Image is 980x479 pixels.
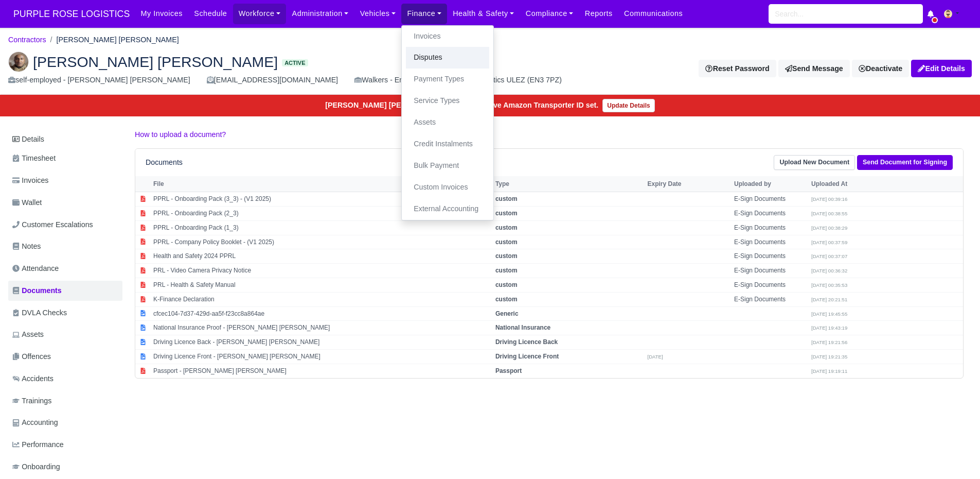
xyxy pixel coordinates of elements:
[8,303,122,323] a: DVLA Checks
[8,130,122,149] a: Details
[495,367,522,374] strong: Passport
[8,369,122,389] a: Accidents
[8,193,122,213] a: Wallet
[151,349,493,364] td: Driving Licence Front - [PERSON_NAME] [PERSON_NAME]
[33,55,278,69] span: [PERSON_NAME] [PERSON_NAME]
[495,195,518,202] strong: custom
[12,175,48,186] span: Invoices
[12,439,64,451] span: Performance
[732,278,809,292] td: E-Sign Documents
[811,239,847,245] small: [DATE] 00:37:59
[282,59,308,67] span: Active
[778,60,850,77] a: Send Message
[811,325,847,331] small: [DATE] 19:43:19
[852,60,909,77] a: Deactivate
[8,170,122,191] a: Invoices
[406,47,489,69] a: Disputes
[151,364,493,378] td: Passport - [PERSON_NAME] [PERSON_NAME]
[12,307,67,319] span: DVLA Checks
[8,259,122,279] a: Attendance
[12,285,62,297] span: Documents
[495,353,559,360] strong: Driving Licence Front
[406,198,489,220] a: External Accounting
[857,155,953,170] a: Send Document for Signing
[135,130,226,139] a: How to upload a document?
[495,281,518,288] strong: custom
[406,133,489,155] a: Credit Instalments
[732,264,809,278] td: E-Sign Documents
[12,395,51,407] span: Trainings
[12,263,59,275] span: Attendance
[46,34,179,46] li: [PERSON_NAME] [PERSON_NAME]
[8,148,122,168] a: Timesheet
[8,391,122,411] a: Trainings
[12,373,54,385] span: Accidents
[12,461,60,473] span: Onboarding
[354,74,562,86] div: Walkers - Enfield (DIG1) - Amazon Logistics ULEZ (EN3 7PZ)
[732,206,809,220] td: E-Sign Documents
[8,215,122,235] a: Customer Escalations
[493,176,645,192] th: Type
[8,281,122,301] a: Documents
[8,347,122,367] a: Offences
[406,90,489,112] a: Service Types
[406,112,489,133] a: Assets
[495,296,518,303] strong: custom
[354,4,402,24] a: Vehicles
[8,324,122,345] a: Assets
[811,311,847,317] small: [DATE] 19:45:55
[732,176,809,192] th: Uploaded by
[647,354,663,360] small: [DATE]
[8,236,122,256] a: Notes
[811,368,847,374] small: [DATE] 19:19:11
[699,60,776,77] button: Reset Password
[8,413,122,433] a: Accounting
[911,60,972,77] a: Edit Details
[151,292,493,306] td: K-Finance Declaration
[520,4,579,24] a: Compliance
[811,297,847,302] small: [DATE] 20:21:51
[495,267,518,274] strong: custom
[811,268,847,273] small: [DATE] 00:36:32
[8,4,135,24] a: PURPLE ROSE LOGISTICS
[151,321,493,335] td: National Insurance Proof - [PERSON_NAME] [PERSON_NAME]
[811,225,847,231] small: [DATE] 00:38:29
[401,4,447,24] a: Finance
[618,4,689,24] a: Communications
[286,4,354,24] a: Administration
[809,176,886,192] th: Uploaded At
[495,252,518,260] strong: custom
[732,292,809,306] td: E-Sign Documents
[12,241,41,252] span: Notes
[406,26,489,47] a: Invoices
[1,43,979,95] div: Anup Singh Dhariwal
[495,310,519,317] strong: Generic
[602,99,654,112] a: Update Details
[8,435,122,455] a: Performance
[495,238,518,246] strong: custom
[495,224,518,231] strong: custom
[12,329,44,340] span: Assets
[447,4,520,24] a: Health & Safety
[12,417,58,429] span: Accounting
[811,282,847,288] small: [DATE] 00:35:53
[732,249,809,264] td: E-Sign Documents
[146,158,183,167] h6: Documents
[151,306,493,321] td: cfcec104-7d37-429d-aa5f-f23cc8a864ae
[12,351,51,363] span: Offences
[151,176,493,192] th: File
[12,152,56,164] span: Timesheet
[769,4,923,24] input: Search...
[8,457,122,477] a: Onboarding
[151,249,493,264] td: Health and Safety 2024 PPRL
[151,220,493,235] td: PPRL - Onboarding Pack (1_3)
[774,155,855,170] a: Upload New Document
[151,192,493,207] td: PPRL - Onboarding Pack (3_3) - (V1 2025)
[811,196,847,202] small: [DATE] 00:39:16
[135,4,188,24] a: My Invoices
[8,74,190,86] div: self-employed - [PERSON_NAME] [PERSON_NAME]
[732,192,809,207] td: E-Sign Documents
[495,210,518,217] strong: custom
[495,324,550,331] strong: National Insurance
